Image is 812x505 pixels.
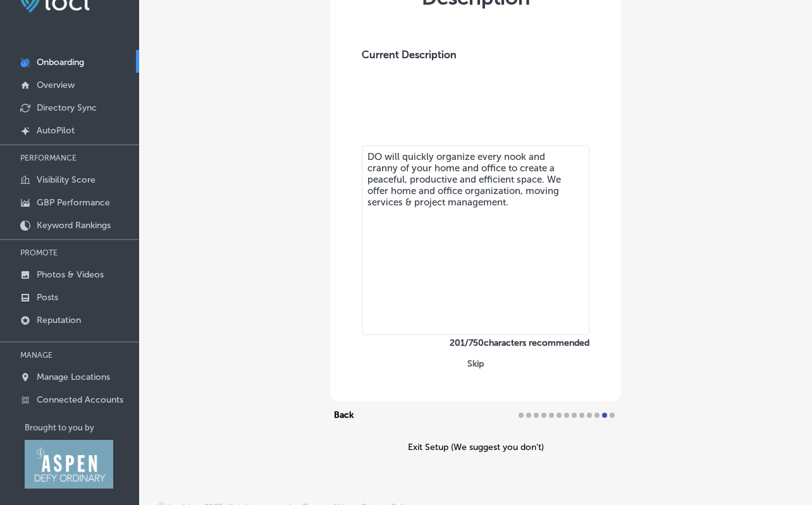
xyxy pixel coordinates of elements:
[37,102,97,113] p: Directory Sync
[362,338,589,348] label: 201 / 750 characters recommended
[37,125,75,136] p: AutoPilot
[37,315,81,326] p: Reputation
[37,80,75,90] p: Overview
[37,269,104,280] p: Photos & Videos
[25,423,139,432] p: Brought to you by
[37,292,58,303] p: Posts
[464,358,488,370] button: Skip
[37,372,110,382] p: Manage Locations
[37,57,84,68] p: Onboarding
[330,442,621,453] div: Exit Setup (We suggest you don’t)
[37,197,110,208] p: GBP Performance
[362,49,457,145] label: Current Description
[362,145,589,335] textarea: DO will quickly organize every nook and cranny of your home and office to create a peaceful, prod...
[37,394,123,405] p: Connected Accounts
[25,440,113,489] img: Aspen
[330,408,357,423] button: Back
[37,174,95,185] p: Visibility Score
[37,220,111,231] p: Keyword Rankings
